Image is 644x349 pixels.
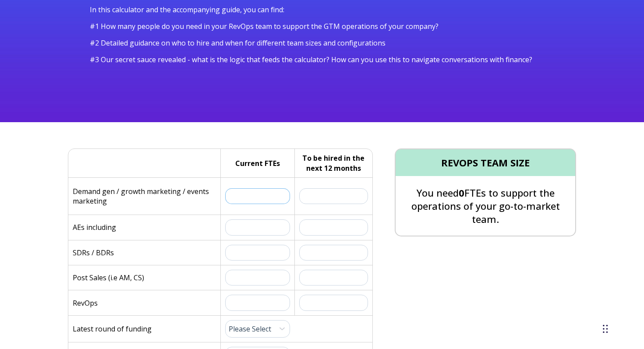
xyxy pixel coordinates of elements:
p: AEs including [73,222,116,232]
h5: To be hired in the next 12 months [299,153,368,173]
div: Drag [603,316,608,342]
span: #2 Detailed guidance on who to hire and when for different team sizes and configurations [90,38,386,48]
h5: Current FTEs [235,159,280,168]
p: Demand gen / growth marketing / events marketing [73,187,216,206]
p: SDRs / BDRs [73,248,114,257]
h4: REVOPS TEAM SIZE [396,149,575,176]
p: You need FTEs to support the operations of your go-to-market team. [396,186,575,226]
p: Post Sales (i.e AM, CS) [73,273,144,282]
span: In this calculator and the accompanying guide, you can find: [90,5,284,14]
p: RevOps [73,298,98,308]
span: #3 Our secret sauce revealed - what is the logic that feeds the calculator? How can you use this ... [90,55,532,64]
span: #1 How many people do you need in your RevOps team to support the GTM operations of your company? [90,21,439,31]
p: Latest round of funding [73,324,152,334]
iframe: Chat Widget [600,307,644,349]
span: 0 [459,186,464,199]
